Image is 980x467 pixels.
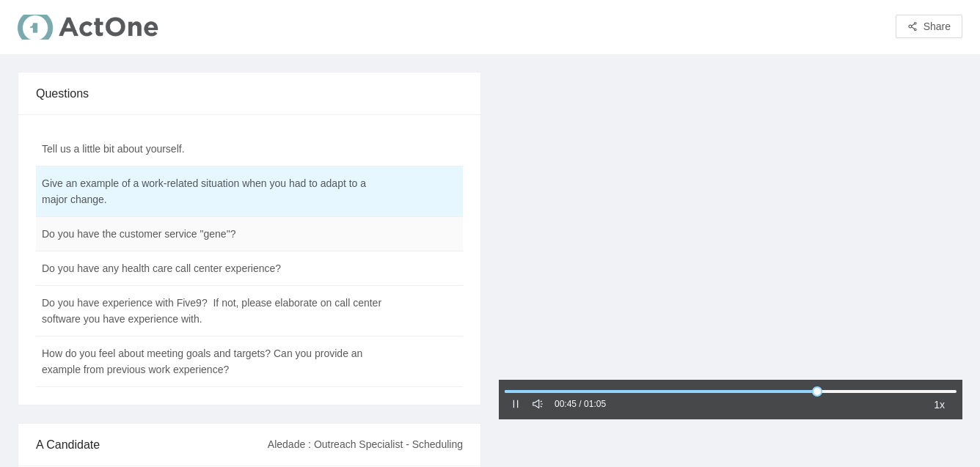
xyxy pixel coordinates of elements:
td: Do you have the customer service "gene"? [36,217,390,251]
div: Questions [36,73,463,114]
div: 00:45 / 01:05 [555,397,606,411]
div: A Candidate [36,424,268,466]
td: Do you have experience with Five9? If not, please elaborate on call center software you have expe... [36,286,390,337]
td: Tell us a little bit about yourself. [36,132,390,166]
div: Aledade : Outreach Specialist - Scheduling [268,424,463,464]
span: share-alt [907,21,918,33]
img: ActOne [18,10,161,45]
span: sound [533,399,543,409]
span: pause [511,399,521,409]
td: Do you have any health care call center experience? [36,251,390,286]
span: Share [924,18,951,34]
td: Give an example of a work-related situation when you had to adapt to a major change. [36,166,390,217]
span: 1x [934,397,945,413]
td: How do you feel about meeting goals and targets? Can you provide an example from previous work ex... [36,337,390,387]
button: share-altShare [896,15,962,38]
